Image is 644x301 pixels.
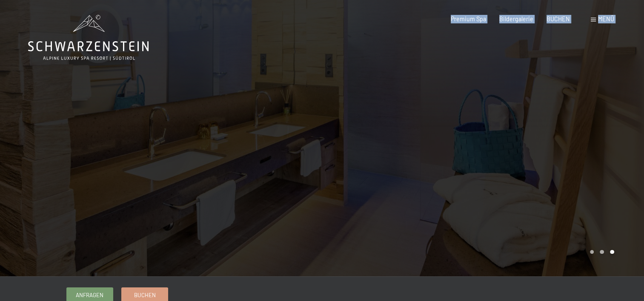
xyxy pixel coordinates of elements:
[499,15,533,23] a: Bildergalerie
[134,291,156,299] span: Buchen
[598,15,614,23] span: Menü
[547,15,570,23] a: BUCHEN
[451,15,486,23] a: Premium Spa
[76,291,103,299] span: Anfragen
